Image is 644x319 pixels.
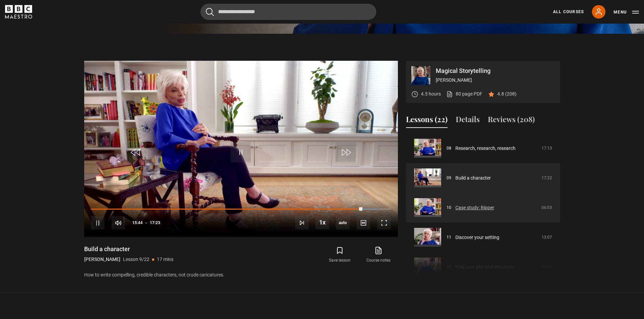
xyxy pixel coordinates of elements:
[84,271,398,278] p: How to write compelling, credible characters, not crude caricatures.
[150,217,160,229] span: 17:23
[200,4,376,20] input: Search
[84,61,398,237] video-js: Video Player
[145,220,147,225] span: -
[336,216,350,230] span: auto
[436,77,555,84] p: [PERSON_NAME]
[320,245,359,265] button: Save lesson
[436,68,555,74] p: Magical Storytelling
[91,216,104,230] button: Pause
[421,90,441,98] p: 4.5 hours
[456,114,480,128] button: Details
[359,245,398,265] a: Course notes
[123,256,149,263] p: Lesson 9/22
[112,216,125,230] button: Mute
[295,216,309,230] button: Next Lesson
[336,216,350,230] div: Current quality: 720p
[614,9,639,16] button: Toggle navigation
[455,145,516,152] a: Research, research, research
[455,234,499,241] a: Discover your setting
[84,256,120,263] p: [PERSON_NAME]
[455,204,494,211] a: Case study: Ripper
[91,209,390,210] div: Progress Bar
[488,114,535,128] button: Reviews (208)
[455,175,491,182] a: Build a character
[5,5,32,19] svg: BBC Maestro
[377,216,391,230] button: Fullscreen
[84,245,173,253] h1: Build a character
[157,256,173,263] p: 17 mins
[406,114,448,128] button: Lessons (22)
[315,216,329,229] button: Playback Rate
[357,216,370,230] button: Captions
[132,217,143,229] span: 15:44
[446,90,482,98] a: 80 page PDF
[497,90,517,98] p: 4.8 (208)
[206,8,214,16] button: Submit the search query
[553,9,584,15] a: All Courses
